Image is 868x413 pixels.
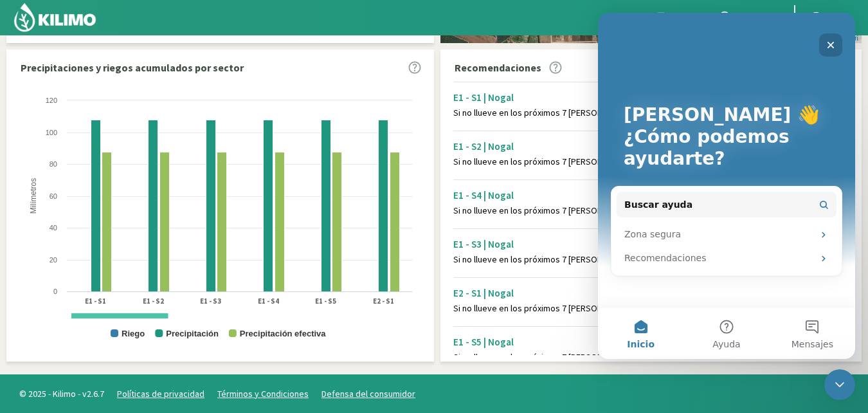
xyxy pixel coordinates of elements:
a: Defensa del consumidor [321,388,415,399]
span: Todos [667,11,698,24]
div: E1 - S4 | Nogal [453,189,825,201]
text: 100 [46,129,57,136]
p: Recomendaciones [455,60,541,75]
div: Si no llueve en los próximos 7 [PERSON_NAME], [PERSON_NAME] 2h (4 mm) [453,352,825,363]
img: Kilimo [13,2,97,33]
text: E1 - S4 [258,297,279,306]
text: 60 [50,192,57,200]
span: © 2025 - Kilimo - v2.6.7 [13,387,111,401]
iframe: Intercom live chat [598,13,855,359]
text: 120 [46,96,57,104]
text: E1 - S1 [85,297,106,306]
text: 20 [50,256,57,264]
div: E1 - S1 | Nogal [453,91,825,104]
div: Si no llueve en los próximos 7 [PERSON_NAME], [PERSON_NAME] 2h (4 mm) [453,107,825,118]
div: E1 - S3 | Nogal [453,238,825,250]
div: Si no llueve en los próximos 7 [PERSON_NAME], [PERSON_NAME] 2h (4 mm) [453,205,825,216]
div: E1 - S2 | Nogal [453,140,825,152]
span: Agr. Sutil [732,11,775,24]
text: E1 - S3 [200,297,221,306]
iframe: Intercom live chat [824,369,855,400]
text: 80 [50,160,57,168]
text: E1 - S5 [315,297,336,306]
div: Si no llueve en los próximos 7 [PERSON_NAME], [PERSON_NAME] 1h 30m (3 mm) [453,303,825,314]
text: 40 [50,224,57,232]
div: E2 - S1 | Nogal [453,287,825,299]
p: Precipitaciones y riegos acumulados por sector [21,60,244,75]
a: Políticas de privacidad [117,388,204,399]
text: Riego [122,329,145,338]
text: E2 - S1 [373,297,394,306]
a: Términos y Condiciones [217,388,309,399]
div: Si no llueve en los próximos 7 [PERSON_NAME], [PERSON_NAME] 2h (4 mm) [453,254,825,265]
text: E1 - S2 [143,297,164,306]
div: E1 - S5 | Nogal [453,336,825,348]
text: Precipitación [166,329,219,338]
text: 0 [53,288,57,295]
text: Milímetros [29,178,38,214]
text: Precipitación efectiva [240,329,326,338]
div: Si no llueve en los próximos 7 [PERSON_NAME], [PERSON_NAME] 2h (4 mm) [453,156,825,167]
